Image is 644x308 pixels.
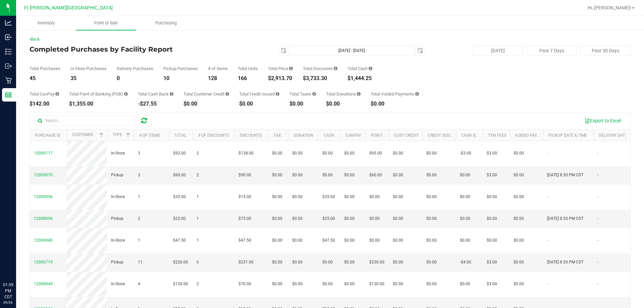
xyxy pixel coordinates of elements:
[139,133,160,138] a: # of Items
[138,101,173,107] div: -$27.55
[460,259,471,265] span: -$4.00
[173,237,186,244] span: $47.50
[96,129,107,141] a: Filter
[268,66,293,71] div: Total Price
[69,92,128,96] div: Total Point of Banking (POB)
[344,172,355,178] span: $0.00
[487,172,497,178] span: $3.00
[597,150,598,157] span: -
[597,172,598,178] span: -
[238,194,251,200] span: $15.00
[394,133,419,138] a: Cust Credit
[344,259,355,265] span: $0.00
[183,92,229,96] div: Total Customer Credit
[170,92,173,96] i: Sum of the cash-back amounts from rounded-up electronic payments for all purchases in the date ra...
[369,194,380,200] span: $0.00
[272,194,282,200] span: $0.00
[138,172,140,178] span: 3
[393,259,403,265] span: $0.00
[460,237,470,244] span: $0.00
[173,215,186,222] span: $25.00
[580,115,625,126] button: Export to Excel
[238,259,254,265] span: $231.00
[580,46,631,56] button: Past 30 Days
[393,237,403,244] span: $0.00
[426,237,437,244] span: $0.00
[34,151,53,156] span: 12009117
[112,132,122,137] a: Type
[197,150,199,157] span: 2
[326,101,361,107] div: $0.00
[55,92,59,96] i: Sum of the successful, non-voided CanPay payment transactions for all purchases in the date range.
[487,237,497,244] span: $0.00
[487,215,497,222] span: $0.00
[30,101,59,107] div: $142.00
[5,34,12,41] inline-svg: Inbound
[34,216,53,221] span: 12008096
[24,5,113,11] span: Ft [PERSON_NAME][GEOGRAPHIC_DATA]
[268,76,293,81] div: $2,913.70
[599,133,627,138] a: Delivery Date
[238,237,251,244] span: $47.50
[292,172,303,178] span: $0.00
[173,172,186,178] span: $60.00
[29,20,64,26] span: Inventory
[547,237,548,244] span: -
[173,281,188,287] span: $130.00
[238,172,251,178] span: $90.00
[292,259,303,265] span: $0.00
[597,237,598,244] span: -
[487,259,497,265] span: $3.00
[5,77,12,84] inline-svg: Retail
[473,46,523,56] button: [DATE]
[197,237,199,244] span: 1
[461,133,483,138] a: Cash Back
[514,215,524,222] span: $0.00
[322,150,333,157] span: $0.00
[138,259,143,265] span: 11
[197,281,199,287] span: 2
[597,281,598,287] span: -
[69,101,128,107] div: $1,355.00
[272,172,282,178] span: $0.00
[76,16,136,30] a: Point of Sale
[111,259,123,265] span: Pickup
[547,259,584,265] span: [DATE] 8:30 PM CDT
[303,66,337,71] div: Total Discounts
[273,133,281,138] a: Tax
[312,92,316,96] i: Sum of the total taxes for all purchases in the date range.
[117,66,153,71] div: Delivery Purchases
[35,116,136,126] input: Search...
[460,281,470,287] span: $0.00
[322,237,335,244] span: $47.50
[272,259,282,265] span: $0.00
[334,66,337,71] i: Sum of the discount values applied to the all purchases in the date range.
[344,281,355,287] span: $0.00
[72,132,93,137] a: Customer
[111,150,125,157] span: In-Store
[30,76,60,81] div: 45
[70,66,107,71] div: In Store Purchases
[371,101,419,107] div: $0.00
[369,172,382,178] span: $60.00
[527,46,577,56] button: Past 7 Days
[238,76,258,81] div: 166
[426,281,437,287] span: $0.00
[488,133,506,138] a: Txn Fees
[597,259,598,265] span: -
[347,76,372,81] div: $1,444.25
[548,133,587,138] a: Pickup Date & Time
[124,92,128,96] i: Sum of the successful, non-voided point-of-banking payment transactions, both via payment termina...
[111,215,123,222] span: Pickup
[369,215,380,222] span: $0.00
[460,172,470,178] span: $0.00
[146,20,186,26] span: Purchasing
[426,150,437,157] span: $0.00
[426,215,437,222] span: $0.00
[197,172,199,178] span: 2
[111,281,125,287] span: In-Store
[292,237,303,244] span: $0.00
[111,237,125,244] span: In-Store
[357,92,361,96] i: Sum of all round-up-to-next-dollar total price adjustments for all purchases in the date range.
[30,66,60,71] div: Total Purchases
